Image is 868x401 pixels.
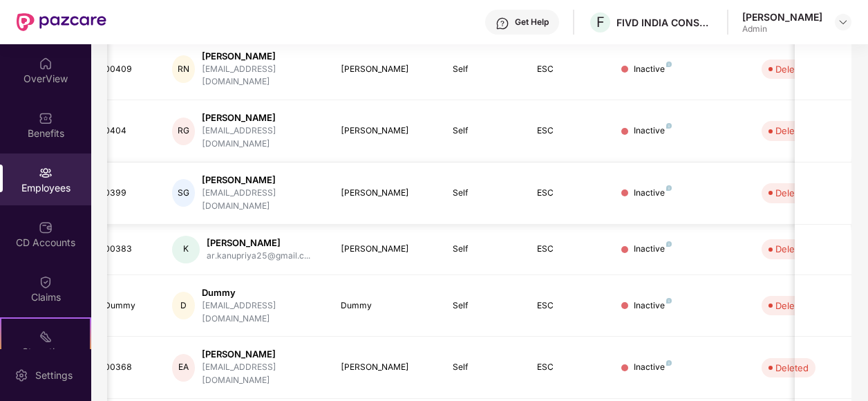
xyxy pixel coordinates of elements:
[39,111,53,125] img: svg+xml;base64,PHN2ZyBpZD0iQmVuZWZpdHMiIHhtbG5zPSJodHRwOi8vd3d3LnczLm9yZy8yMDAwL3N2ZyIgd2lkdGg9Ij...
[537,124,599,138] div: ESC
[172,118,195,145] div: RG
[775,299,809,313] div: Deleted
[537,299,599,313] div: ESC
[172,354,195,382] div: EA
[775,242,809,256] div: Deleted
[596,14,605,30] span: F
[453,299,515,313] div: Self
[775,361,809,375] div: Deleted
[537,63,599,76] div: ESC
[341,124,431,138] div: [PERSON_NAME]
[202,124,319,151] div: [EMAIL_ADDRESS][DOMAIN_NAME]
[666,298,672,304] img: svg+xml;base64,PHN2ZyB4bWxucz0iaHR0cDovL3d3dy53My5vcmcvMjAwMC9zdmciIHdpZHRoPSI4IiBoZWlnaHQ9IjgiIH...
[634,243,672,256] div: Inactive
[207,236,310,250] div: [PERSON_NAME]
[202,299,319,326] div: [EMAIL_ADDRESS][DOMAIN_NAME]
[202,63,319,89] div: [EMAIL_ADDRESS][DOMAIN_NAME]
[666,185,672,191] img: svg+xml;base64,PHN2ZyB4bWxucz0iaHR0cDovL3d3dy53My5vcmcvMjAwMC9zdmciIHdpZHRoPSI4IiBoZWlnaHQ9IjgiIH...
[202,361,319,387] div: [EMAIL_ADDRESS][DOMAIN_NAME]
[775,124,809,138] div: Deleted
[666,360,672,366] img: svg+xml;base64,PHN2ZyB4bWxucz0iaHR0cDovL3d3dy53My5vcmcvMjAwMC9zdmciIHdpZHRoPSI4IiBoZWlnaHQ9IjgiIH...
[172,55,195,83] div: RN
[537,187,599,200] div: ESC
[202,187,319,213] div: [EMAIL_ADDRESS][DOMAIN_NAME]
[341,299,431,313] div: Dummy
[537,243,599,256] div: ESC
[634,63,672,76] div: Inactive
[31,369,77,382] div: Settings
[453,124,515,138] div: Self
[341,361,431,374] div: [PERSON_NAME]
[742,10,822,24] div: [PERSON_NAME]
[616,16,713,29] div: FIVD INDIA CONSULTING PRIVATE LIMITED
[666,123,672,129] img: svg+xml;base64,PHN2ZyB4bWxucz0iaHR0cDovL3d3dy53My5vcmcvMjAwMC9zdmciIHdpZHRoPSI4IiBoZWlnaHQ9IjgiIH...
[453,361,515,374] div: Self
[104,124,150,138] div: 0404
[453,187,515,200] div: Self
[39,166,53,180] img: svg+xml;base64,PHN2ZyBpZD0iRW1wbG95ZWVzIiB4bWxucz0iaHR0cDovL3d3dy53My5vcmcvMjAwMC9zdmciIHdpZHRoPS...
[104,243,150,256] div: 00383
[666,241,672,247] img: svg+xml;base64,PHN2ZyB4bWxucz0iaHR0cDovL3d3dy53My5vcmcvMjAwMC9zdmciIHdpZHRoPSI4IiBoZWlnaHQ9IjgiIH...
[15,369,28,382] img: svg+xml;base64,PHN2ZyBpZD0iU2V0dGluZy0yMHgyMCIgeG1sbnM9Imh0dHA6Ly93d3cudzMub3JnLzIwMDAvc3ZnIiB3aW...
[453,243,515,256] div: Self
[838,17,849,28] img: svg+xml;base64,PHN2ZyBpZD0iRHJvcGRvd24tMzJ4MzIiIHhtbG5zPSJodHRwOi8vd3d3LnczLm9yZy8yMDAwL3N2ZyIgd2...
[104,299,150,313] div: Dummy
[1,345,90,359] div: Stepathon
[634,124,672,138] div: Inactive
[104,187,150,200] div: 0399
[207,250,310,263] div: ar.kanupriya25@gmail.c...
[634,361,672,374] div: Inactive
[666,62,672,67] img: svg+xml;base64,PHN2ZyB4bWxucz0iaHR0cDovL3d3dy53My5vcmcvMjAwMC9zdmciIHdpZHRoPSI4IiBoZWlnaHQ9IjgiIH...
[341,243,431,256] div: [PERSON_NAME]
[775,62,809,76] div: Deleted
[453,63,515,76] div: Self
[39,57,53,71] img: svg+xml;base64,PHN2ZyBpZD0iSG9tZSIgeG1sbnM9Imh0dHA6Ly93d3cudzMub3JnLzIwMDAvc3ZnIiB3aWR0aD0iMjAiIG...
[39,275,53,289] img: svg+xml;base64,PHN2ZyBpZD0iQ2xhaW0iIHhtbG5zPSJodHRwOi8vd3d3LnczLm9yZy8yMDAwL3N2ZyIgd2lkdGg9IjIwIi...
[202,286,319,299] div: Dummy
[202,174,319,187] div: [PERSON_NAME]
[39,221,53,234] img: svg+xml;base64,PHN2ZyBpZD0iQ0RfQWNjb3VudHMiIGRhdGEtbmFtZT0iQ0QgQWNjb3VudHMiIHhtbG5zPSJodHRwOi8vd3...
[202,348,319,361] div: [PERSON_NAME]
[341,187,431,200] div: [PERSON_NAME]
[634,299,672,313] div: Inactive
[104,361,150,374] div: 00368
[341,63,431,76] div: [PERSON_NAME]
[742,24,822,35] div: Admin
[17,13,106,31] img: New Pazcare Logo
[775,186,809,200] div: Deleted
[496,17,509,30] img: svg+xml;base64,PHN2ZyBpZD0iSGVscC0zMngzMiIgeG1sbnM9Imh0dHA6Ly93d3cudzMub3JnLzIwMDAvc3ZnIiB3aWR0aD...
[634,187,672,200] div: Inactive
[172,179,195,207] div: SG
[202,111,319,124] div: [PERSON_NAME]
[172,236,200,263] div: K
[104,63,150,76] div: 00409
[172,292,195,319] div: D
[537,361,599,374] div: ESC
[515,17,549,28] div: Get Help
[39,330,53,344] img: svg+xml;base64,PHN2ZyB4bWxucz0iaHR0cDovL3d3dy53My5vcmcvMjAwMC9zdmciIHdpZHRoPSIyMSIgaGVpZ2h0PSIyMC...
[202,50,319,63] div: [PERSON_NAME]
